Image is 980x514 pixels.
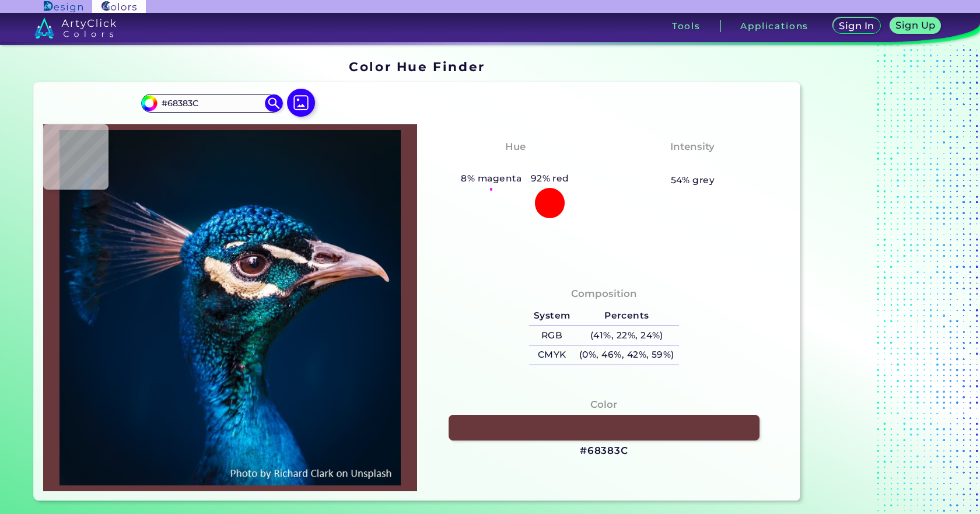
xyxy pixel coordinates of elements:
a: Sign Up [890,18,942,34]
h4: Composition [571,285,637,302]
h5: Sign In [839,21,874,30]
h3: Tools [672,22,701,30]
h5: 92% red [526,171,574,186]
h5: RGB [529,326,575,345]
h5: CMYK [529,345,575,365]
h1: Color Hue Finder [349,58,485,75]
h3: Applications [740,22,808,30]
img: ArtyClick Design logo [44,1,83,12]
h5: System [529,306,575,326]
h4: Color [590,396,617,413]
img: logo_artyclick_colors_white.svg [34,18,117,39]
img: img_pavlin.jpg [49,130,411,485]
h5: 54% grey [671,173,715,188]
input: type color.. [157,96,266,111]
h4: Intensity [670,138,715,155]
img: icon search [265,95,282,112]
h5: 8% magenta [457,171,526,186]
img: icon picture [287,89,315,117]
h4: Hue [505,138,526,155]
h3: Pastel [671,157,715,171]
h3: Red [499,157,530,171]
a: Sign In [833,18,881,34]
h5: Sign Up [895,20,935,30]
h5: (41%, 22%, 24%) [575,326,678,345]
h3: #68383C [580,444,628,458]
h5: (0%, 46%, 42%, 59%) [575,345,678,365]
iframe: Advertisement [805,55,951,505]
h5: Percents [575,306,678,326]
